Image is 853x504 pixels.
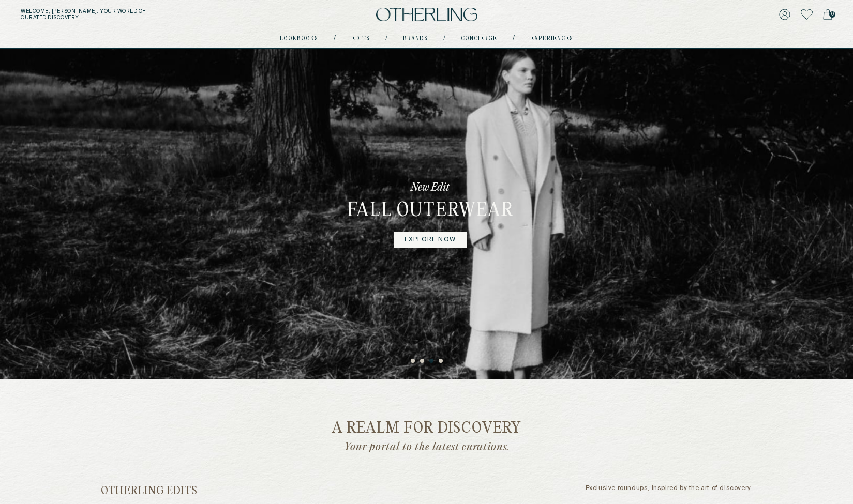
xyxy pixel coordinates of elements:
p: Your portal to the latest curations. [290,440,564,454]
span: 0 [829,11,835,18]
button: 3 [429,359,435,364]
img: logo [376,8,477,22]
button: 1 [411,359,416,364]
a: 0 [823,7,832,22]
a: experiences [530,36,573,41]
h2: otherling edits [101,485,198,498]
div: / [385,35,387,43]
button: 4 [439,359,444,364]
a: Edits [351,36,370,41]
div: / [513,35,515,43]
a: explore now [394,232,467,248]
h2: a realm for discovery [109,421,744,437]
p: New Edit [411,180,450,195]
a: concierge [461,36,497,41]
div: / [443,35,445,43]
h5: Welcome, [PERSON_NAME] . Your world of curated discovery. [21,8,264,21]
a: Brands [403,36,428,41]
div: / [334,35,336,43]
h3: Fall Outerwear [347,199,514,224]
button: 2 [420,359,425,364]
p: Exclusive roundups, inspired by the art of discovery. [586,485,753,498]
a: lookbooks [280,36,318,41]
